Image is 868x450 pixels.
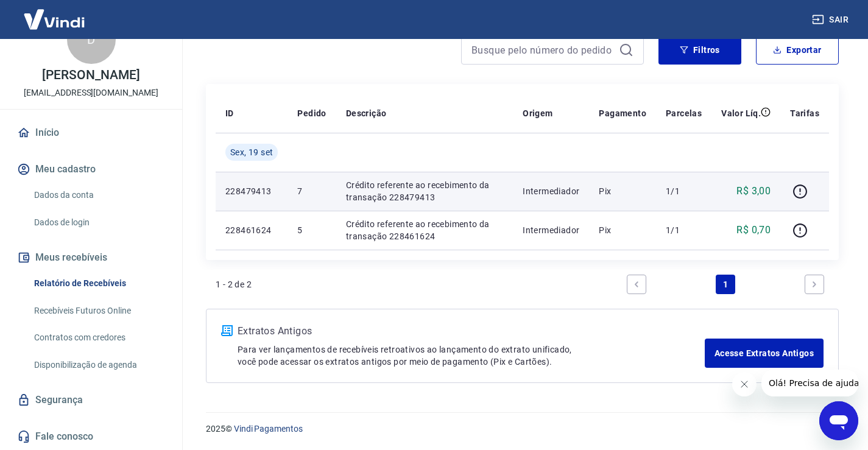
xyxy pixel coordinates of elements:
[666,185,702,197] p: 1/1
[216,278,252,290] p: 1 - 2 de 2
[732,372,757,396] iframe: Fechar mensagem
[29,325,168,350] a: Contratos com credores
[29,210,168,235] a: Dados de login
[599,185,646,197] p: Pix
[721,107,761,119] p: Valor Líq.
[599,107,646,119] p: Pagamento
[206,423,839,435] p: 2025 ©
[627,275,646,294] a: Previous page
[756,35,839,65] button: Exportar
[225,107,234,119] p: ID
[297,107,326,119] p: Pedido
[790,107,819,119] p: Tarifas
[15,387,168,413] a: Segurança
[221,325,233,336] img: ícone
[523,185,579,197] p: Intermediador
[29,298,168,323] a: Recebíveis Futuros Online
[29,271,168,296] a: Relatório de Recebíveis
[666,107,702,119] p: Parcelas
[15,119,168,146] a: Início
[42,69,139,82] p: [PERSON_NAME]
[761,370,858,396] iframe: Mensagem da empresa
[29,353,168,378] a: Disponibilização de agenda
[346,179,503,203] p: Crédito referente ao recebimento da transação 228479413
[471,41,614,59] input: Busque pelo número do pedido
[15,1,94,38] img: Vindi
[15,156,168,183] button: Meu cadastro
[599,224,646,236] p: Pix
[7,9,102,18] span: Olá! Precisa de ajuda?
[805,275,824,294] a: Next page
[736,184,771,199] p: R$ 3,00
[225,185,278,197] p: 228479413
[225,224,278,236] p: 228461624
[523,107,552,119] p: Origem
[15,423,168,450] a: Fale conosco
[622,270,829,299] ul: Pagination
[658,35,741,65] button: Filtros
[666,224,702,236] p: 1/1
[238,343,705,368] p: Para ver lançamentos de recebíveis retroativos ao lançamento do extrato unificado, você pode aces...
[523,224,579,236] p: Intermediador
[810,9,853,31] button: Sair
[346,107,387,119] p: Descrição
[705,339,824,368] a: Acesse Extratos Antigos
[24,86,158,99] p: [EMAIL_ADDRESS][DOMAIN_NAME]
[736,223,771,237] p: R$ 0,70
[297,185,326,197] p: 7
[238,324,705,339] p: Extratos Antigos
[819,401,858,440] iframe: Botão para abrir a janela de mensagens
[230,146,273,158] span: Sex, 19 set
[15,244,168,271] button: Meus recebíveis
[716,275,735,294] a: Page 1 is your current page
[67,15,116,64] div: D
[234,424,303,434] a: Vindi Pagamentos
[29,183,168,208] a: Dados da conta
[346,218,503,242] p: Crédito referente ao recebimento da transação 228461624
[297,224,326,236] p: 5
